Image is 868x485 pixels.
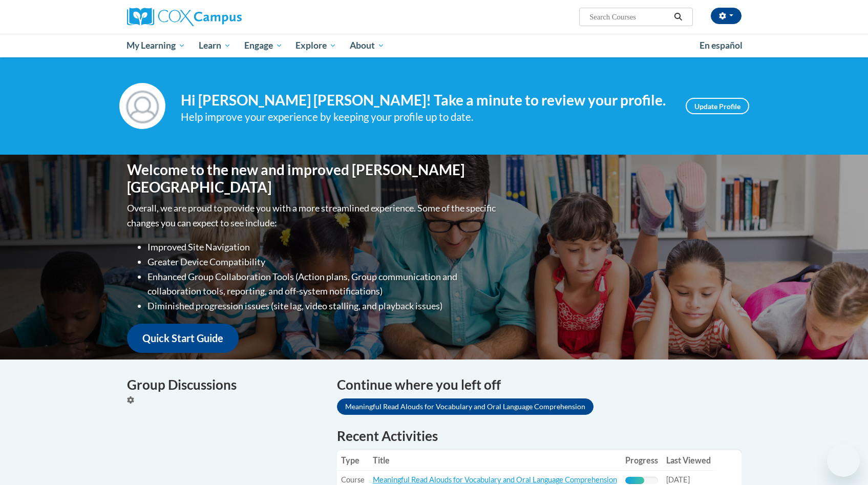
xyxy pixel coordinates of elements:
[127,324,239,353] a: Quick Start Guide
[700,40,743,51] span: En español
[350,39,385,52] span: About
[337,450,369,471] th: Type
[181,92,670,109] h4: Hi [PERSON_NAME] [PERSON_NAME]! Take a minute to review your profile.
[295,39,336,52] span: Explore
[289,34,343,57] a: Explore
[127,8,322,26] a: Cox Campus
[621,450,662,471] th: Progress
[369,450,621,471] th: Title
[127,8,242,26] img: Cox Campus
[341,475,365,484] span: Course
[625,477,644,484] div: Progress, %
[112,34,757,57] div: Main menu
[337,398,594,415] a: Meaningful Read Alouds for Vocabulary and Oral Language Comprehension
[238,34,289,57] a: Engage
[147,269,498,299] li: Enhanced Group Collaboration Tools (Action plans, Group communication and collaboration tools, re...
[119,83,165,129] img: Profile Image
[711,8,742,24] button: Account Settings
[666,475,690,484] span: [DATE]
[662,450,715,471] th: Last Viewed
[192,34,238,57] a: Learn
[126,39,185,52] span: My Learning
[827,444,860,477] iframe: Button to launch messaging window
[147,255,498,269] li: Greater Device Compatibility
[120,34,193,57] a: My Learning
[343,34,391,57] a: About
[147,299,498,313] li: Diminished progression issues (site lag, video stalling, and playback issues)
[181,109,670,125] div: Help improve your experience by keeping your profile up to date.
[373,475,617,484] a: Meaningful Read Alouds for Vocabulary and Oral Language Comprehension
[199,39,231,52] span: Learn
[686,98,749,114] a: Update Profile
[147,240,498,255] li: Improved Site Navigation
[127,161,498,196] h1: Welcome to the new and improved [PERSON_NAME][GEOGRAPHIC_DATA]
[337,375,742,395] h4: Continue where you left off
[670,11,686,23] button: Search
[127,375,322,395] h4: Group Discussions
[244,39,283,52] span: Engage
[693,35,749,56] a: En español
[337,427,742,445] h1: Recent Activities
[127,201,498,230] p: Overall, we are proud to provide you with a more streamlined experience. Some of the specific cha...
[588,11,670,23] input: Search Courses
